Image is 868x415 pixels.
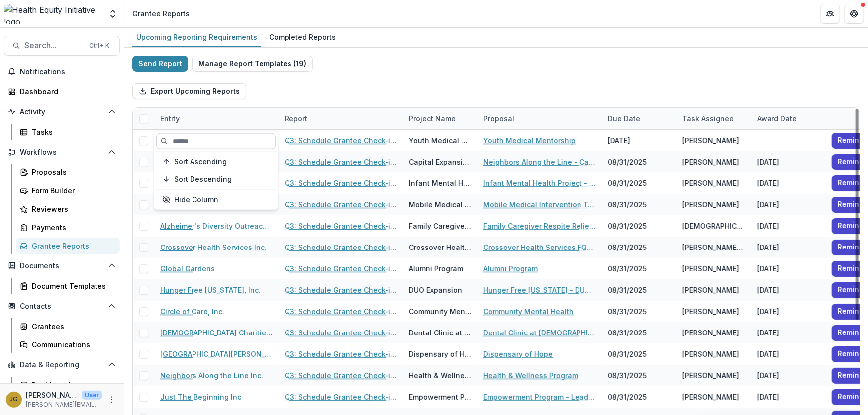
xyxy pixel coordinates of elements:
button: Get Help [844,4,864,24]
div: Task Assignee [676,108,751,129]
div: [PERSON_NAME] [682,135,739,146]
a: [GEOGRAPHIC_DATA][PERSON_NAME] , Inc. [160,349,273,359]
div: 08/31/2025 [602,194,676,215]
button: Open entity switcher [106,4,120,24]
p: [PERSON_NAME][EMAIL_ADDRESS][PERSON_NAME][DATE][DOMAIN_NAME] [26,400,102,409]
a: Q3: Schedule Grantee Check-in with [PERSON_NAME] [285,221,397,231]
a: Q3: Schedule Grantee Check-in with [PERSON_NAME] [285,178,397,188]
a: Proposals [16,164,120,180]
a: Tasks [16,124,120,140]
div: Due Date [602,108,676,129]
div: Mobile Medical Intervention Team (MMIT) [409,199,472,210]
a: Global Gardens [160,263,215,274]
div: Crossover Health Services FQHC Project [409,242,472,252]
div: Proposals [32,167,112,177]
span: Notifications [20,68,116,76]
nav: breadcrumb [128,6,193,21]
button: Open Workflows [4,144,120,160]
a: Infant Mental Health Project - [GEOGRAPHIC_DATA] [483,178,596,188]
a: Q3: Schedule Grantee Check-in with [PERSON_NAME] [285,263,397,274]
div: [PERSON_NAME] [682,370,739,381]
p: [PERSON_NAME] [26,390,78,400]
div: Dental Clinic at [DEMOGRAPHIC_DATA] Charities [409,328,472,338]
div: Community Mental Health [409,306,472,317]
div: [DATE] [757,157,779,167]
div: Due Date [602,113,646,124]
div: Award Date [751,113,803,124]
div: [PERSON_NAME] [682,199,739,210]
span: Workflows [20,148,104,157]
div: [PERSON_NAME] [PERSON_NAME] D.O. [682,242,745,252]
div: Jenna Grant [10,396,18,403]
div: [DATE] [757,349,779,359]
a: Form Builder [16,182,120,199]
a: Community Mental Health [483,306,574,317]
div: [PERSON_NAME] [682,178,739,188]
div: Youth Medical Mentorship [409,135,472,146]
a: Hunger Free [US_STATE] - DUO Expansion - 8624070 - [DATE] [483,285,596,295]
a: Just The Beginning Inc [160,392,241,402]
span: Search... [24,41,83,50]
a: Q3: Schedule Grantee Check-in with [PERSON_NAME] [285,157,397,167]
div: [DATE] [757,285,779,295]
button: Open Activity [4,104,120,120]
button: Open Data & Reporting [4,357,120,373]
div: Form Builder [32,185,112,196]
button: Open Contacts [4,298,120,314]
a: Dashboard [4,83,120,100]
div: Capital Expansion & Renovation [409,157,472,167]
div: [DATE] [757,199,779,210]
div: Report [279,108,403,129]
a: Crossover Health Services FQHC Project [483,242,596,252]
div: 08/31/2025 [602,343,676,365]
div: Empowerment Program - Leadership Development [409,392,472,402]
div: Payments [32,222,112,233]
a: Communications [16,336,120,353]
a: Dashboard [16,377,120,393]
button: Sort Descending [156,171,276,187]
a: Q3: Schedule Grantee Check-in with [PERSON_NAME] [285,306,397,317]
a: Q3: Schedule Grantee Check-in with [PERSON_NAME] [285,392,397,402]
a: Grantee Reports [16,238,120,254]
a: Alumni Program [483,263,538,274]
div: Reviewers [32,204,112,214]
a: Grantees [16,318,120,334]
a: Payments [16,219,120,236]
div: Grantees [32,321,112,332]
a: Completed Reports [265,28,340,47]
a: Q3: Schedule Grantee Check-in with [PERSON_NAME] [285,349,397,359]
div: 08/31/2025 [602,215,676,237]
button: Notifications [4,64,120,80]
button: Open Documents [4,258,120,274]
div: Proposal [478,113,520,124]
span: Contacts [20,302,104,311]
div: Task Assignee [676,113,740,124]
div: [PERSON_NAME] [682,157,739,167]
div: [PERSON_NAME] [682,328,739,338]
div: Dashboard [20,86,112,97]
button: Partners [820,4,840,24]
div: [PERSON_NAME] [682,392,739,402]
div: Proposal [478,108,602,129]
a: Reviewers [16,201,120,217]
div: Family Caregiver Respite Relief Program [409,221,472,231]
div: 08/31/2025 [602,258,676,279]
div: Health & Wellness Program [409,370,472,381]
a: Q3: Schedule Grantee Check-in with [PERSON_NAME] [285,370,397,381]
span: Documents [20,262,104,270]
a: Dental Clinic at [DEMOGRAPHIC_DATA] Charities [483,328,596,338]
a: Youth Medical Mentorship [483,135,576,146]
a: Upcoming Reporting Requirements [132,28,261,47]
div: [DATE] [602,130,676,151]
button: Sort Ascending [156,154,276,169]
div: [DATE] [757,328,779,338]
div: Report [279,113,313,124]
div: Entity [154,108,279,129]
div: [PERSON_NAME] [682,285,739,295]
a: Circle of Care, Inc. [160,306,224,317]
div: Project Name [403,108,478,129]
div: Dashboard [32,380,112,390]
a: Empowerment Program - Leadership Development [483,392,596,402]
